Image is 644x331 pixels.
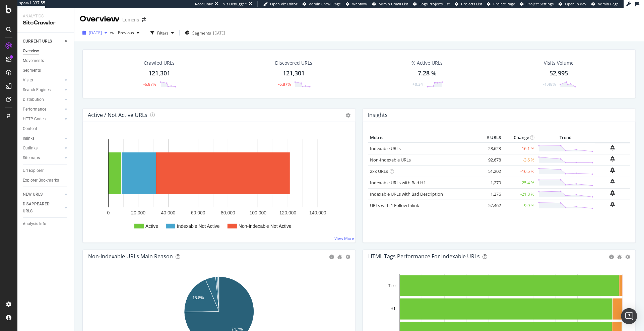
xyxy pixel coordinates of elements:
td: 1,270 [476,177,503,188]
span: Segments [192,30,211,36]
text: Non-Indexable Not Active [239,223,292,229]
div: circle-info [609,255,614,259]
td: 1,276 [476,188,503,200]
text: 140,000 [309,210,326,215]
div: Overview [80,13,120,25]
div: bell-plus [610,179,615,184]
td: 51,202 [476,165,503,177]
div: -6.87% [144,81,156,87]
text: 120,000 [279,210,297,215]
a: Distribution [23,96,63,103]
text: 40,000 [161,210,176,215]
div: 7.28 % [418,69,437,78]
span: vs [110,29,115,35]
div: bell-plus [610,145,615,150]
td: -3.6 % [503,154,536,165]
div: A chart. [88,133,350,237]
a: Performance [23,106,63,113]
div: gear [626,255,630,259]
span: 2025 Sep. 30th [89,30,102,36]
td: -25.4 % [503,177,536,188]
a: Logs Projects List [413,1,450,7]
button: Previous [115,27,142,38]
span: Project Settings [527,1,554,6]
div: HTTP Codes [23,116,46,123]
a: Admin Crawl Page [303,1,341,7]
a: Admin Page [592,1,619,7]
a: Indexable URLs [370,145,401,151]
div: DISAPPEARED URLS [23,201,57,215]
a: View More [334,236,354,241]
div: bell-plus [610,202,615,207]
text: H1 [391,307,396,312]
a: Webflow [346,1,367,7]
div: Inlinks [23,135,35,142]
div: Overview [23,48,39,55]
th: # URLS [476,133,503,143]
text: 0 [107,210,110,215]
div: ReadOnly: [195,1,213,7]
div: bell-plus [610,168,615,173]
td: -16.1 % [503,143,536,154]
h4: Insights [368,111,388,120]
a: Project Settings [520,1,554,7]
div: Visits [23,77,33,84]
td: 57,462 [476,200,503,211]
div: Visits Volume [544,60,574,66]
span: Previous [115,30,134,36]
h4: Active / Not Active URLs [88,111,147,120]
text: Title [388,283,396,288]
div: Outlinks [23,145,38,152]
text: 60,000 [191,210,205,215]
td: 92,678 [476,154,503,165]
div: 52,995 [550,69,568,78]
span: Projects List [461,1,482,6]
button: Segments[DATE] [182,27,228,38]
td: -16.5 % [503,165,536,177]
div: Movements [23,57,44,64]
span: Admin Page [598,1,619,6]
div: Performance [23,106,46,113]
a: Explorer Bookmarks [23,177,69,184]
a: HTTP Codes [23,116,63,123]
div: Non-Indexable URLs Main Reason [88,253,173,260]
div: Analysis Info [23,220,46,227]
div: Segments [23,67,41,74]
a: CURRENT URLS [23,38,63,45]
td: -9.9 % [503,200,536,211]
div: HTML Tags Performance for Indexable URLs [368,253,480,260]
div: % Active URLs [412,60,443,66]
text: 80,000 [221,210,235,215]
div: arrow-right-arrow-left [142,17,146,22]
div: Viz Debugger: [223,1,247,7]
a: URLs with 1 Follow Inlink [370,202,419,208]
span: Project Page [494,1,515,6]
span: Admin Crawl Page [309,1,341,6]
span: Logs Projects List [420,1,450,6]
span: Open in dev [565,1,587,6]
div: +0.34 [413,81,423,87]
td: 28,623 [476,143,503,154]
div: CURRENT URLS [23,38,52,45]
a: Visits [23,77,63,84]
a: Outlinks [23,145,63,152]
div: Explorer Bookmarks [23,177,59,184]
a: Indexable URLs with Bad H1 [370,180,426,186]
a: DISAPPEARED URLS [23,201,63,215]
a: Inlinks [23,135,63,142]
text: Active [145,223,158,229]
div: 121,301 [283,69,305,78]
a: Content [23,125,69,132]
a: Analysis Info [23,220,69,227]
a: Open Viz Editor [263,1,298,7]
text: 18.8% [193,296,204,301]
button: Filters [148,27,177,38]
div: 121,301 [148,69,170,78]
div: Crawled URLs [144,60,175,66]
a: NEW URLS [23,191,63,198]
div: bug [618,255,622,259]
a: Url Explorer [23,167,69,174]
div: Content [23,125,37,132]
a: Admin Crawl List [372,1,408,7]
div: gear [345,255,350,259]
